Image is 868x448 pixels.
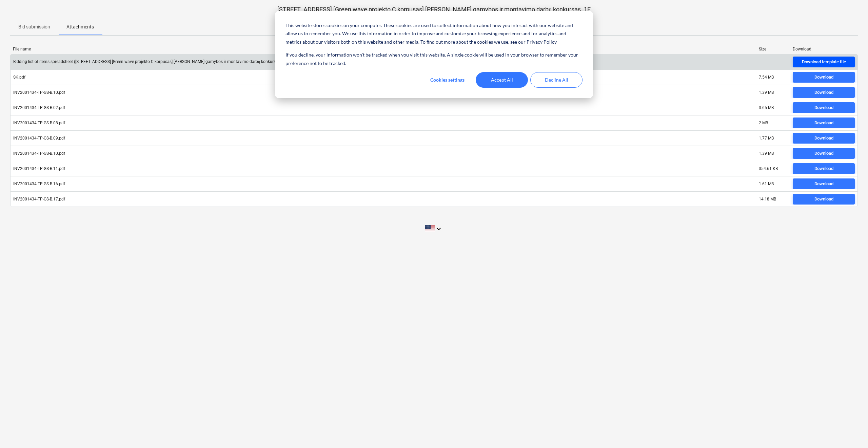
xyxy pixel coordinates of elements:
[530,72,583,88] button: Decline All
[13,166,65,171] div: INV2001434-TP-GS-B.11.pdf
[759,197,776,201] div: 14.18 MB
[814,165,833,173] div: Download
[793,118,855,128] button: Download
[285,21,583,46] p: This website stores cookies on your computer. These cookies are used to collect information about...
[759,60,760,64] div: -
[13,105,65,110] div: INV2001434-TP-GS-B.02.pdf
[802,58,846,66] div: Download template file
[793,57,855,67] button: Download template file
[275,11,593,98] div: Cookie banner
[814,195,833,203] div: Download
[435,225,443,233] i: keyboard_arrow_down
[814,150,833,157] div: Download
[13,182,65,186] div: INV2001434-TP-GS-B.16.pdf
[759,136,774,141] div: 1.77 MB
[793,178,855,189] button: Download
[476,72,528,88] button: Accept All
[10,5,858,14] p: [STREET_ADDRESS] [Green wave projekto C korpusas] [PERSON_NAME] gamybos ir montavimo darbų konkur...
[814,180,833,188] div: Download
[759,75,774,80] div: 7.54 MB
[814,73,833,81] div: Download
[793,47,855,51] div: Download
[793,148,855,159] button: Download
[13,136,65,141] div: INV2001434-TP-GS-B.09.pdf
[759,47,787,51] div: Size
[793,87,855,98] button: Download
[814,119,833,127] div: Download
[13,121,65,125] div: INV2001434-TP-GS-B.08.pdf
[13,151,65,156] div: INV2001434-TP-GS-B.10.pdf
[793,163,855,174] button: Download
[13,90,65,95] div: INV2001434-TP-GS-B.10.pdf
[814,104,833,112] div: Download
[759,90,774,95] div: 1.39 MB
[793,72,855,83] button: Download
[759,121,768,125] div: 2 MB
[13,47,753,51] div: File name
[18,23,50,30] p: Bid submission
[421,72,473,88] button: Cookies settings
[13,197,65,201] div: INV2001434-TP-GS-B.17.pdf
[13,59,296,64] div: Bidding list of items spreadsheet ([STREET_ADDRESS] [Green wave projekto C korpusas] [PERSON_NAME...
[814,89,833,97] div: Download
[759,182,774,186] div: 1.61 MB
[793,133,855,144] button: Download
[793,194,855,205] button: Download
[814,134,833,142] div: Download
[285,51,583,67] p: If you decline, your information won’t be tracked when you visit this website. A single cookie wi...
[759,151,774,156] div: 1.39 MB
[13,75,25,80] div: SK.pdf
[759,105,774,110] div: 3.65 MB
[66,23,94,30] p: Attachments
[759,166,778,171] div: 354.61 KB
[793,102,855,113] button: Download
